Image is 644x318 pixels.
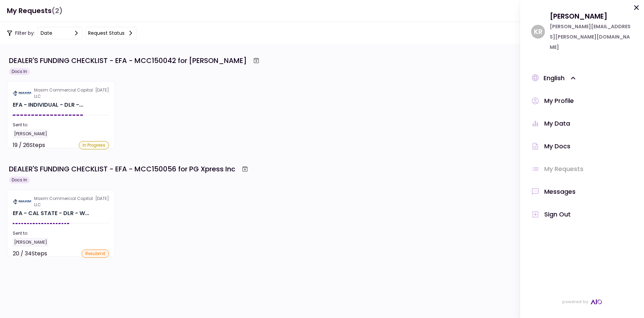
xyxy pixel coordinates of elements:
div: 20 / 34 Steps [13,250,47,258]
div: [PERSON_NAME] [550,11,633,21]
div: My Data [544,118,570,129]
div: [DATE] [13,87,109,99]
button: Request status [85,27,137,39]
img: AIO Logo [591,299,602,304]
div: DEALER'S FUNDING CHECKLIST - EFA - MCC150042 for [PERSON_NAME] [9,55,247,66]
div: In Progress [79,141,109,149]
div: [DATE] [13,195,109,208]
div: date [41,29,52,37]
div: K R [531,25,545,39]
div: [PERSON_NAME][EMAIL_ADDRESS][PERSON_NAME][DOMAIN_NAME] [550,21,633,52]
div: Docs In [9,177,30,183]
div: EFA - INDIVIDUAL - DLR - FUNDING CHECKLIST [13,101,83,109]
span: (2) [52,4,63,18]
h1: My Requests [7,4,63,18]
div: Sent to: [13,122,109,128]
div: Messages [544,187,576,197]
div: My Profile [544,96,574,106]
div: Maxim Commercial Capital LLC [34,87,95,99]
div: [PERSON_NAME] [13,238,49,247]
div: Maxim Commercial Capital LLC [34,195,95,208]
div: Filter by: [7,27,137,39]
img: Partner logo [13,90,31,96]
div: Docs In [9,68,30,75]
div: My Docs [544,141,570,151]
span: powered by [562,297,588,307]
div: English [544,73,578,83]
div: [PERSON_NAME] [13,129,49,138]
div: My Requests [544,164,583,174]
div: Sign Out [544,209,571,220]
div: resubmit [82,250,109,258]
button: date [37,27,82,39]
button: Archive workflow [250,54,262,67]
div: EFA - CAL STATE - DLR - W/COMPANY & GUARANTOR - FUNDING CHECKLIST [13,209,89,218]
div: 19 / 26 Steps [13,141,45,149]
button: Ok, close [632,3,641,14]
div: Sent to: [13,230,109,236]
div: DEALER'S FUNDING CHECKLIST - EFA - MCC150056 for PG Xpress Inc [9,164,235,174]
img: Partner logo [13,199,31,205]
button: Archive workflow [239,163,251,175]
